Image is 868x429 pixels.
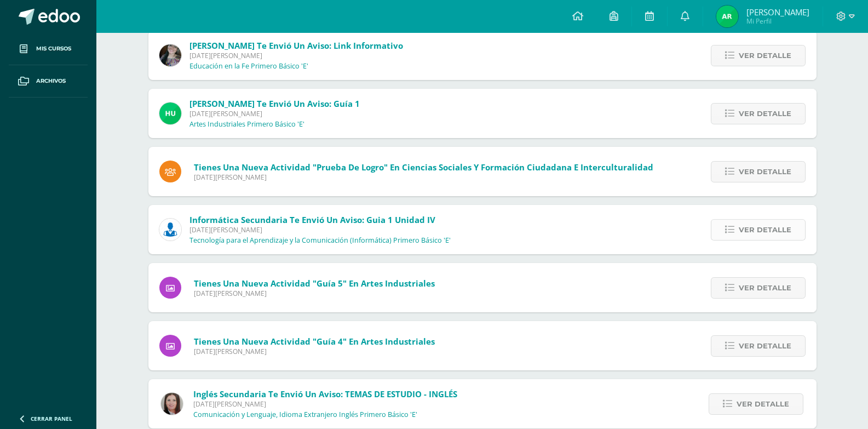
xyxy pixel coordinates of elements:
[159,44,181,66] img: 8322e32a4062cfa8b237c59eedf4f548.png
[189,109,360,118] span: [DATE][PERSON_NAME]
[193,388,457,399] span: Inglés Secundaria te envió un aviso: TEMAS DE ESTUDIO - INGLÉS
[194,162,653,173] span: Tienes una nueva actividad "Prueba de Logro" En Ciencias Sociales y Formación Ciudadana e Intercu...
[189,236,451,245] p: Tecnología para el Aprendizaje y la Comunicación (Informática) Primero Básico 'E'
[36,77,66,85] span: Archivos
[746,7,809,18] span: [PERSON_NAME]
[189,225,451,234] span: [DATE][PERSON_NAME]
[194,173,653,182] span: [DATE][PERSON_NAME]
[161,393,183,415] img: 8af0450cf43d44e38c4a1497329761f3.png
[193,399,457,409] span: [DATE][PERSON_NAME]
[189,51,403,60] span: [DATE][PERSON_NAME]
[9,65,88,98] a: Archivos
[189,40,403,51] span: [PERSON_NAME] te envió un aviso: Link Informativo
[739,220,791,240] span: Ver detalle
[189,214,435,225] span: Informática Secundaria te envió un aviso: Guia 1 Unidad IV
[194,336,435,347] span: Tienes una nueva actividad "Guía 4" En Artes Industriales
[739,162,791,182] span: Ver detalle
[189,62,308,71] p: Educación en la Fe Primero Básico 'E'
[746,16,809,26] span: Mi Perfil
[737,394,789,414] span: Ver detalle
[189,120,304,129] p: Artes Industriales Primero Básico 'E'
[194,347,435,356] span: [DATE][PERSON_NAME]
[159,219,181,241] img: 6ed6846fa57649245178fca9fc9a58dd.png
[739,45,791,66] span: Ver detalle
[9,33,88,65] a: Mis cursos
[739,336,791,356] span: Ver detalle
[739,278,791,298] span: Ver detalle
[36,44,71,53] span: Mis cursos
[159,102,181,124] img: fd23069c3bd5c8dde97a66a86ce78287.png
[716,5,738,27] img: f9be7f22a6404b4052d7942012a20df2.png
[31,415,72,422] span: Cerrar panel
[194,289,435,298] span: [DATE][PERSON_NAME]
[739,104,791,124] span: Ver detalle
[194,278,435,289] span: Tienes una nueva actividad "Guía 5" En Artes Industriales
[189,98,360,109] span: [PERSON_NAME] te envió un aviso: Guía 1
[193,410,417,419] p: Comunicación y Lenguaje, Idioma Extranjero Inglés Primero Básico 'E'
